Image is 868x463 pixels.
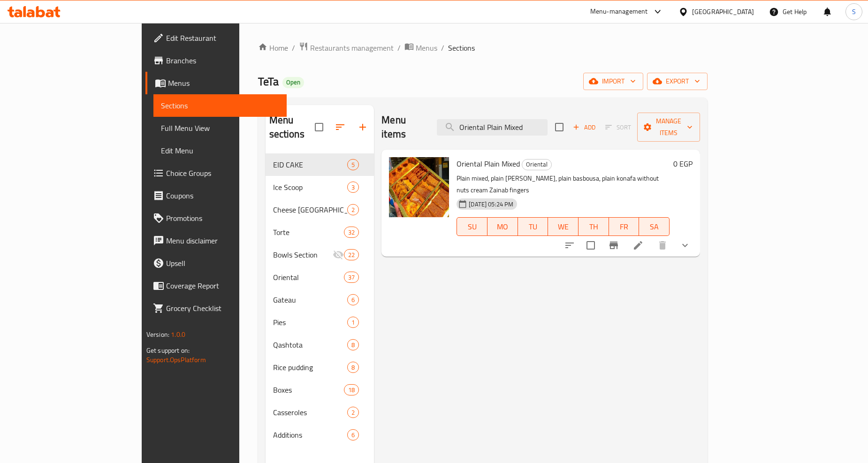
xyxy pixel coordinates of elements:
a: Promotions [145,207,287,229]
div: Rice pudding [273,362,347,373]
span: FR [613,220,636,234]
a: Menu disclaimer [145,229,287,252]
span: 18 [344,386,358,395]
span: 32 [344,228,358,237]
span: Branches [166,55,279,66]
h2: Menu items [381,113,426,141]
span: 3 [348,183,358,192]
span: EID CAKE [273,159,347,170]
div: items [347,407,359,418]
span: Version: [146,328,169,341]
a: Branches [145,49,287,72]
div: Ice Scoop3 [266,176,374,198]
span: Full Menu View [161,122,279,134]
span: Coupons [166,190,279,201]
button: TU [518,217,548,236]
span: Coverage Report [166,280,279,291]
span: 6 [348,296,358,304]
span: Oriental Plain Mixed [457,157,520,171]
span: Menus [416,42,437,53]
span: Upsell [166,258,279,269]
span: Select section first [599,120,637,135]
a: Edit Menu [153,139,287,162]
div: items [347,204,359,215]
div: Rice pudding8 [266,356,374,379]
a: Edit Restaurant [145,27,287,49]
div: Gateau6 [266,288,374,311]
span: WE [552,220,575,234]
span: 1 [348,318,358,327]
span: 8 [348,363,358,372]
div: items [344,249,359,260]
span: Boxes [273,384,344,395]
nav: breadcrumb [258,42,708,54]
span: export [655,76,700,87]
button: WE [548,217,579,236]
span: 2 [348,408,358,417]
span: Grocery Checklist [166,303,279,314]
span: Bowls Section [273,249,333,260]
span: 5 [348,160,358,169]
div: Casseroles2 [266,401,374,424]
a: Sections [153,94,287,117]
a: Grocery Checklist [145,297,287,319]
nav: Menu sections [266,150,374,450]
span: Promotions [166,213,279,224]
a: Full Menu View [153,117,287,139]
img: Oriental Plain Mixed [389,157,449,217]
span: Oriental [273,272,344,283]
span: [DATE] 05:24 PM [465,200,517,209]
a: Upsell [145,252,287,274]
span: Add [571,122,597,133]
a: Choice Groups [145,162,287,184]
div: Additions6 [266,424,374,446]
span: Choice Groups [166,167,279,179]
button: SA [639,217,670,236]
button: delete [651,234,674,257]
span: Torte [273,227,344,238]
div: Open [282,77,304,88]
div: items [347,159,359,170]
li: / [441,42,444,53]
span: Cheese [GEOGRAPHIC_DATA] [273,204,347,215]
div: items [347,294,359,305]
div: items [347,339,359,350]
li: / [292,42,295,53]
span: Sections [161,100,279,111]
button: show more [674,234,696,257]
span: Manage items [645,115,693,139]
span: MO [491,220,514,234]
div: items [344,272,359,283]
input: search [437,119,548,136]
span: 6 [348,431,358,440]
div: Bowls Section22 [266,243,374,266]
svg: Inactive section [333,249,344,260]
div: Ice Scoop [273,182,347,193]
a: Menus [145,72,287,94]
h6: 0 EGP [673,157,693,170]
span: SU [461,220,484,234]
div: Pies1 [266,311,374,334]
div: Menu-management [590,6,648,17]
span: Casseroles [273,407,347,418]
span: Additions [273,429,347,440]
div: items [347,182,359,193]
span: Edit Menu [161,145,279,156]
span: Select to update [581,235,601,255]
button: sort-choices [558,234,581,257]
span: TU [522,220,545,234]
div: EID CAKE5 [266,153,374,176]
div: Cheese [GEOGRAPHIC_DATA]2 [266,198,374,221]
span: Restaurants management [310,42,394,53]
span: Gateau [273,294,347,305]
span: Menu disclaimer [166,235,279,246]
span: import [591,76,636,87]
div: Boxes18 [266,379,374,401]
div: items [347,429,359,440]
